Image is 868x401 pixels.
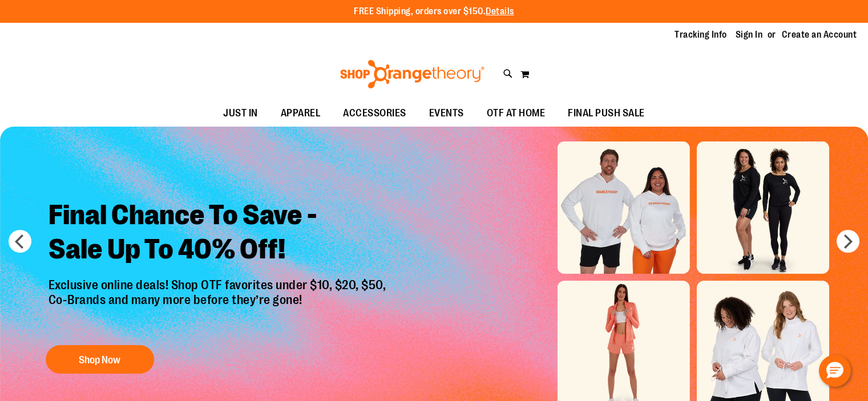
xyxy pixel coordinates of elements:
a: OTF AT HOME [475,100,557,127]
span: ACCESSORIES [343,100,406,126]
a: Sign In [736,29,763,41]
span: FINAL PUSH SALE [568,100,645,126]
a: Tracking Info [675,29,727,41]
button: Shop Now [46,345,154,374]
button: Hello, have a question? Let’s chat. [819,355,851,387]
a: APPAREL [269,100,332,127]
p: FREE Shipping, orders over $150. [354,5,514,18]
a: Details [486,6,514,17]
a: FINAL PUSH SALE [556,100,656,127]
h2: Final Chance To Save - Sale Up To 40% Off! [40,189,398,278]
p: Exclusive online deals! Shop OTF favorites under $10, $20, $50, Co-Brands and many more before th... [40,278,398,334]
button: next [837,230,859,253]
img: Shop Orangetheory [338,60,486,88]
span: EVENTS [429,100,464,126]
a: JUST IN [212,100,269,127]
span: OTF AT HOME [487,100,546,126]
button: prev [9,230,31,253]
a: EVENTS [418,100,475,127]
a: ACCESSORIES [332,100,418,127]
span: APPAREL [281,100,321,126]
a: Create an Account [782,29,857,41]
span: JUST IN [223,100,258,126]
